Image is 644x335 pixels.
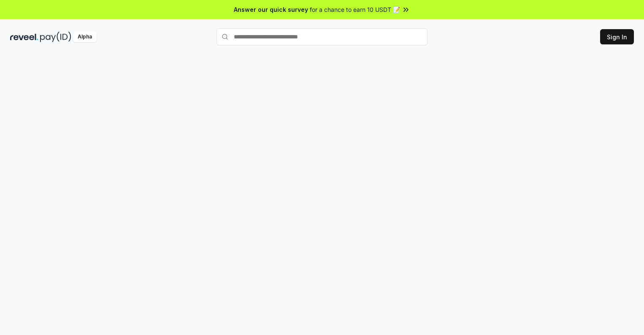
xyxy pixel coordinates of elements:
[310,5,400,14] span: for a chance to earn 10 USDT 📝
[600,29,634,44] button: Sign In
[10,32,38,42] img: reveel_dark
[73,32,97,42] div: Alpha
[40,32,71,42] img: pay_id
[234,5,308,14] span: Answer our quick survey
